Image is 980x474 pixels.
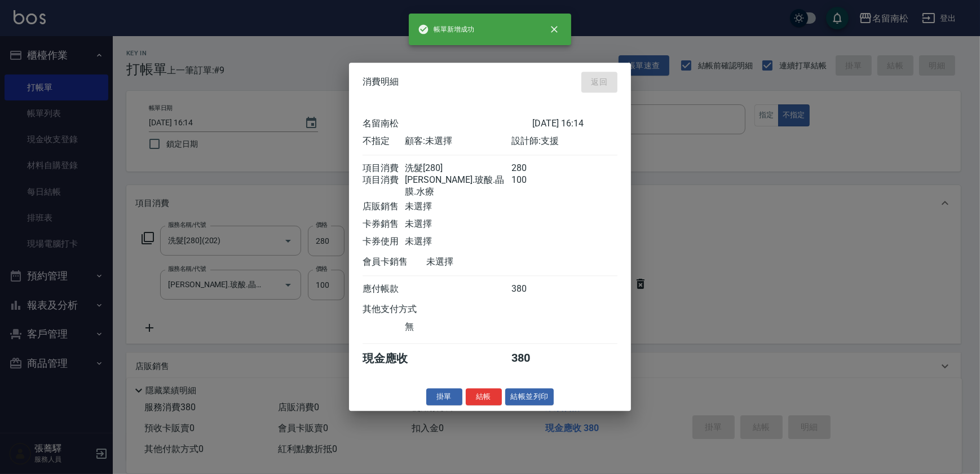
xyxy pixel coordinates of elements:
button: close [542,17,567,42]
div: 會員卡銷售 [363,256,426,268]
div: 顧客: 未選擇 [405,135,511,147]
div: 設計師: 支援 [511,135,617,147]
button: 結帳 [466,388,502,406]
div: 100 [511,174,554,198]
div: 280 [511,163,554,174]
span: 帳單新增成功 [418,24,474,35]
div: 未選擇 [405,236,511,248]
div: 應付帳款 [363,283,405,295]
button: 掛單 [426,388,462,406]
div: 卡券銷售 [363,218,405,230]
div: 現金應收 [363,351,426,366]
div: [PERSON_NAME].玻酸.晶膜.水療 [405,174,511,198]
div: 未選擇 [405,218,511,230]
div: 不指定 [363,135,405,147]
div: 項目消費 [363,174,405,198]
div: 其他支付方式 [363,304,448,315]
div: 洗髮[280] [405,163,511,174]
div: 店販銷售 [363,201,405,213]
div: 卡券使用 [363,236,405,248]
div: 未選擇 [426,256,532,268]
div: 380 [511,283,554,295]
div: 380 [511,351,554,366]
span: 消費明細 [363,77,399,88]
div: 未選擇 [405,201,511,213]
div: 項目消費 [363,163,405,174]
div: [DATE] 16:14 [532,118,617,130]
div: 名留南松 [363,118,532,130]
button: 結帳並列印 [505,388,554,406]
div: 無 [405,321,511,333]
